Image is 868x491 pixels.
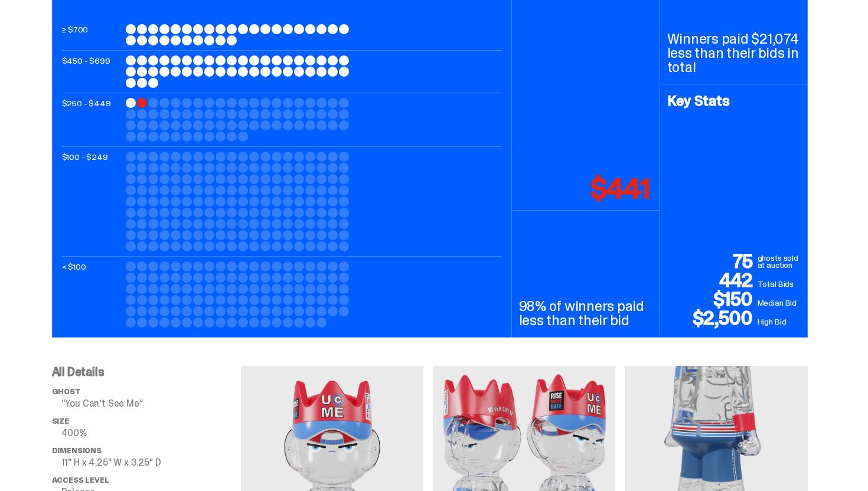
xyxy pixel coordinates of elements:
[61,458,241,467] p: 11" H x 4.25" W x 3.25" D
[758,278,800,290] p: Total Bids
[52,416,69,426] span: Size
[758,316,800,328] p: High Bid
[667,271,758,290] p: 442
[61,428,241,438] p: 400%
[62,24,121,45] p: ≥ $700
[758,297,800,309] p: Median Bid
[62,98,121,142] p: $250 - $449
[52,446,102,456] span: Dimensions
[52,387,81,397] span: ghost
[52,475,109,485] span: Access Level
[62,152,121,251] p: $100 - $249
[62,55,121,88] p: $450 - $699
[590,175,650,203] p: $441
[519,299,652,328] p: 98% of winners paid less than their bid
[667,32,800,74] p: Winners paid $21,074 less than their bids in total
[667,94,800,108] h4: Key Stats
[667,290,758,309] p: $150
[61,399,241,408] p: “You Can't See Me”
[758,254,800,271] p: ghosts sold at auction
[667,309,758,328] p: $2,500
[667,252,758,271] p: 75
[52,366,241,378] p: All Details
[62,261,121,328] p: < $100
